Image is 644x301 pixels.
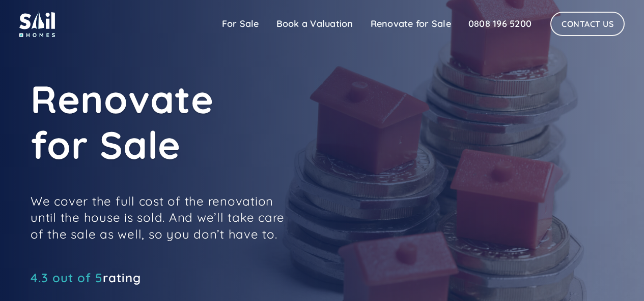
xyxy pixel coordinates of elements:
a: 4.3 out of 5rating [31,273,141,283]
a: 0808 196 5200 [460,14,540,34]
a: Book a Valuation [268,14,362,34]
a: For Sale [213,14,268,34]
p: We cover the full cost of the renovation until the house is sold. And we’ll take care of the sale... [31,193,285,242]
a: Renovate for Sale [362,14,460,34]
h1: Renovate for Sale [31,76,489,168]
iframe: Customer reviews powered by Trustpilot [31,288,183,300]
img: sail home logo [19,10,55,37]
a: Contact Us [550,12,625,36]
span: 4.3 out of 5 [31,270,103,285]
div: rating [31,273,141,283]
